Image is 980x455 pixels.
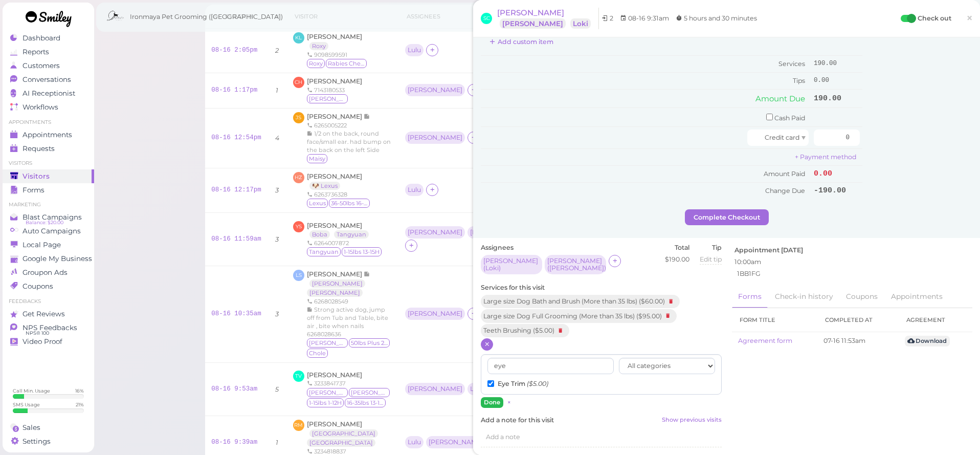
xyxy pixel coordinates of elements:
span: Workflows [23,103,58,112]
div: Lulu [405,44,426,57]
a: Sales [3,421,94,435]
td: 190.00 [811,89,862,107]
button: Complete Checkout [685,209,769,226]
a: Loki [570,18,591,29]
i: 4 [275,134,279,142]
div: 3233841737 [307,379,393,387]
span: Sales [23,423,40,432]
a: Video Proof [3,335,94,349]
a: Local Page [3,238,94,252]
div: Lulu [PERSON_NAME] [405,436,488,449]
div: Lulu [408,186,421,193]
a: 08-16 10:35am [211,310,261,317]
a: Groupon Ads [3,266,94,279]
span: [PERSON_NAME] [307,371,362,379]
span: × [966,11,973,25]
span: Reports [23,48,49,56]
span: KL [293,32,304,44]
span: Add a note [486,433,520,441]
span: SC [481,13,492,24]
button: Done [481,397,503,408]
span: Tangyuan [307,247,341,256]
span: RM [293,420,304,431]
span: Gilbert [307,94,348,103]
i: 3 [275,310,279,318]
a: Workflows [3,100,94,114]
a: 08-16 12:54pm [211,134,261,141]
div: [PERSON_NAME] (Loki) [PERSON_NAME] ([PERSON_NAME]) [481,255,609,275]
a: Appointments [3,128,94,142]
i: 3 [275,235,279,243]
a: Blast Campaigns Balance: $20.00 [3,210,94,224]
li: Feedbacks [3,298,94,305]
a: [PERSON_NAME] [PERSON_NAME] Loki [497,8,599,29]
a: [PERSON_NAME] [307,113,370,120]
td: 190.00 [811,56,862,73]
div: 1BB1FG [734,267,970,281]
label: Eye Trim [487,379,548,388]
a: [GEOGRAPHIC_DATA] [309,429,378,438]
li: Appointments [3,119,94,126]
span: Strong active dog, jump off from Tub and Table, bite air , bite when nails 6268028636 [307,306,388,338]
a: [PERSON_NAME] Boba Tangyuan [307,222,374,239]
a: Download [905,336,950,346]
a: 08-16 9:39am [211,439,257,446]
li: Marketing [3,201,94,208]
div: [PERSON_NAME] [405,308,467,321]
div: [PERSON_NAME] [405,132,467,145]
div: [PERSON_NAME] [408,134,462,141]
a: 08-16 9:53am [211,385,257,393]
span: [PERSON_NAME] [307,222,362,229]
div: [PERSON_NAME] [PERSON_NAME] [405,226,530,240]
span: Get Reviews [23,310,65,318]
td: Cash Paid [481,108,811,127]
label: Services for this visit [481,283,722,292]
td: 07-16 11:53am [817,332,899,350]
a: Google My Business [3,252,94,266]
span: [PERSON_NAME] [497,8,564,17]
span: Amount Paid [764,170,805,178]
span: AI Receptionist [23,89,75,98]
div: Large size Dog Bath and Brush (More than 35 lbs) ( $60.00 ) [481,295,680,308]
a: 08-16 1:17pm [211,86,257,94]
a: [PERSON_NAME] [307,289,363,297]
button: Add custom item [481,34,562,50]
span: Ironmaya Pet Grooming ([GEOGRAPHIC_DATA]) [130,3,283,31]
span: Note [364,270,370,278]
a: [PERSON_NAME] [307,77,362,85]
a: [PERSON_NAME] 🐶 Lexus [307,172,362,189]
span: Customers [23,61,60,70]
div: 6264007872 [307,239,383,247]
a: 08-16 12:17pm [211,186,261,193]
span: Balance: $20.00 [26,219,63,227]
span: NPS Feedbacks [23,323,77,332]
a: Auto Campaigns [3,224,94,238]
i: 3 [275,186,279,194]
a: 🐶 Lexus [309,182,340,190]
div: [PERSON_NAME] [429,439,483,446]
span: Local Page [23,241,61,249]
div: [PERSON_NAME] [408,385,462,393]
a: AI Receptionist [3,86,94,100]
span: Groupon Ads [23,268,68,277]
span: Credit card [765,134,799,141]
a: [GEOGRAPHIC_DATA] [307,439,375,447]
span: JS [293,112,304,123]
a: Show previous visits [662,416,722,425]
div: [PERSON_NAME] [408,86,462,94]
div: Call Min. Usage [13,387,50,394]
a: 08-16 2:05pm [211,47,257,54]
a: Forms [732,286,768,308]
span: Lila [349,388,390,397]
span: [PERSON_NAME] [307,113,364,120]
div: 6268028549 [307,297,393,306]
a: Check-in history [769,286,839,308]
span: CH [293,77,304,88]
a: [PERSON_NAME] [500,18,566,29]
th: Completed at [817,308,899,332]
span: Luna [307,338,348,348]
span: YS [293,221,304,232]
div: 16 % [75,387,84,394]
td: 0.00 [811,72,862,89]
td: Services [481,56,811,73]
